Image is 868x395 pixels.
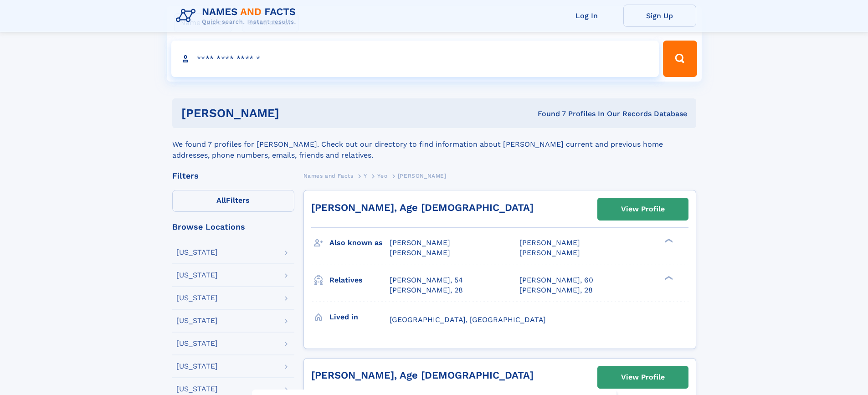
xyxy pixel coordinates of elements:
[598,198,688,220] a: View Profile
[623,5,696,27] a: Sign Up
[329,235,390,251] h3: Also known as
[176,294,218,302] div: [US_STATE]
[176,340,218,347] div: [US_STATE]
[663,238,673,244] div: ❯
[408,109,687,119] div: Found 7 Profiles In Our Records Database
[663,275,673,281] div: ❯
[176,363,218,370] div: [US_STATE]
[390,275,463,285] a: [PERSON_NAME], 54
[519,285,593,295] a: [PERSON_NAME], 28
[172,4,303,28] img: Logo Names and Facts
[550,5,623,27] a: Log In
[176,385,218,393] div: [US_STATE]
[311,202,534,213] a: [PERSON_NAME], Age [DEMOGRAPHIC_DATA]
[519,275,593,285] a: [PERSON_NAME], 60
[329,272,390,288] h3: Relatives
[171,41,659,77] input: search input
[390,238,450,247] span: [PERSON_NAME]
[216,196,226,205] span: All
[390,285,463,295] a: [PERSON_NAME], 28
[172,223,294,231] div: Browse Locations
[172,172,294,180] div: Filters
[176,272,218,279] div: [US_STATE]
[398,173,447,179] span: [PERSON_NAME]
[303,170,354,181] a: Names and Facts
[663,41,697,77] button: Search Button
[598,366,688,388] a: View Profile
[621,199,665,220] div: View Profile
[176,249,218,256] div: [US_STATE]
[621,367,665,388] div: View Profile
[377,170,387,181] a: Yeo
[519,248,580,257] span: [PERSON_NAME]
[172,128,696,161] div: We found 7 profiles for [PERSON_NAME]. Check out our directory to find information about [PERSON_...
[329,309,390,325] h3: Lived in
[390,248,450,257] span: [PERSON_NAME]
[172,190,294,212] label: Filters
[390,315,546,324] span: [GEOGRAPHIC_DATA], [GEOGRAPHIC_DATA]
[364,170,367,181] a: Y
[364,173,367,179] span: Y
[519,238,580,247] span: [PERSON_NAME]
[176,317,218,324] div: [US_STATE]
[311,369,534,381] a: [PERSON_NAME], Age [DEMOGRAPHIC_DATA]
[377,173,387,179] span: Yeo
[181,108,409,119] h1: [PERSON_NAME]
